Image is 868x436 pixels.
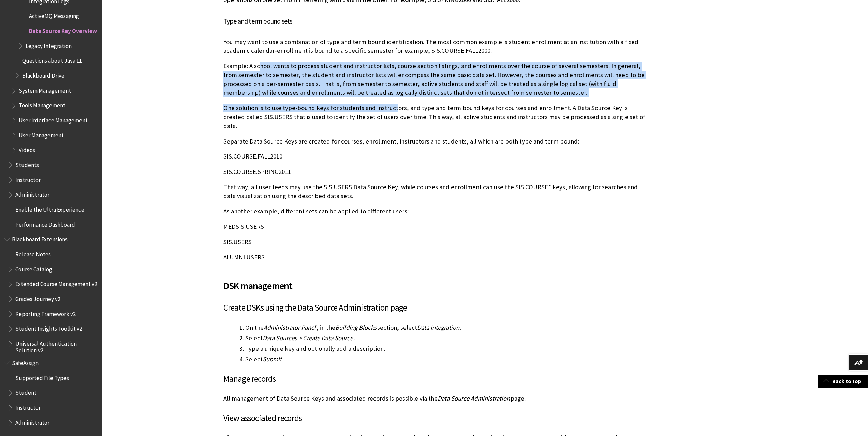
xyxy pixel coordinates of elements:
[263,334,353,342] span: Data Sources > Create Data Source
[15,189,49,198] span: Administrator
[19,130,64,139] span: User Management
[15,174,41,183] span: Instructor
[438,394,510,402] span: Data Source Administration
[15,293,60,302] span: Grades Journey v2
[15,402,41,411] span: Instructor
[15,264,52,273] span: Course Catalog
[12,357,39,366] span: SafeAssign
[223,62,646,97] p: Example: A school wants to process student and instructor lists, course section listings, and enr...
[26,40,72,49] span: Legacy Integration
[223,207,646,216] p: As another example, different sets can be applied to different users:
[264,324,316,331] span: Administrator Panel
[223,222,646,231] p: MEDSIS.USERS
[223,238,646,246] p: SIS.USERS
[19,100,65,109] span: Tools Management
[15,338,98,354] span: Universal Authentication Solution v2
[223,137,646,146] p: Separate Data Source Keys are created for courses, enrollment, instructors and students, all whic...
[15,219,75,228] span: Performance Dashboard
[15,204,84,213] span: Enable the Ultra Experience
[223,167,646,176] p: SIS.COURSE.SPRING2011
[245,355,646,364] li: Select .
[19,115,88,124] span: User Interface Management
[15,417,49,426] span: Administrator
[15,387,36,396] span: Student
[223,301,646,314] h3: Create DSKs using the Data Source Administration page
[15,308,76,317] span: Reporting Framework v2
[223,373,646,386] h3: Manage records
[223,37,646,55] p: You may want to use a combination of type and term bound identification. The most common example ...
[4,234,98,354] nav: Book outline for Blackboard Extensions
[29,11,79,20] span: ActiveMQ Messaging
[818,375,868,388] a: Back to top
[19,145,35,154] span: Videos
[15,323,82,332] span: Student Insights Toolkit v2
[15,372,69,381] span: Supported File Types
[223,412,646,425] h3: View associated records
[335,324,377,331] span: Building Blocks
[4,357,98,428] nav: Book outline for Blackboard SafeAssign
[22,70,64,79] span: Blackboard Drive
[245,323,646,332] li: On the , in the section, select .
[417,324,459,331] span: Data Integration
[15,249,51,258] span: Release Notes
[223,152,646,161] p: SIS.COURSE.FALL2010
[223,104,646,131] p: One solution is to use type-bound keys for students and instructors, and type and term bound keys...
[223,183,646,200] p: That way, all user feeds may use the SIS.USERS Data Source Key, while courses and enrollment can ...
[245,333,646,343] li: Select .
[223,16,646,26] h5: Type and term bound sets
[223,253,646,262] p: ALUMNI.USERS
[22,55,82,64] span: Questions about Java 11
[19,85,71,94] span: System Management
[245,344,646,354] li: Type a unique key and optionally add a description.
[223,394,646,403] p: All management of Data Source Keys and associated records is possible via the page.
[223,279,646,293] span: DSK management
[12,234,68,243] span: Blackboard Extensions
[29,25,97,34] span: Data Source Key Overview
[15,159,39,168] span: Students
[263,355,282,363] span: Submit
[15,279,97,288] span: Extended Course Management v2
